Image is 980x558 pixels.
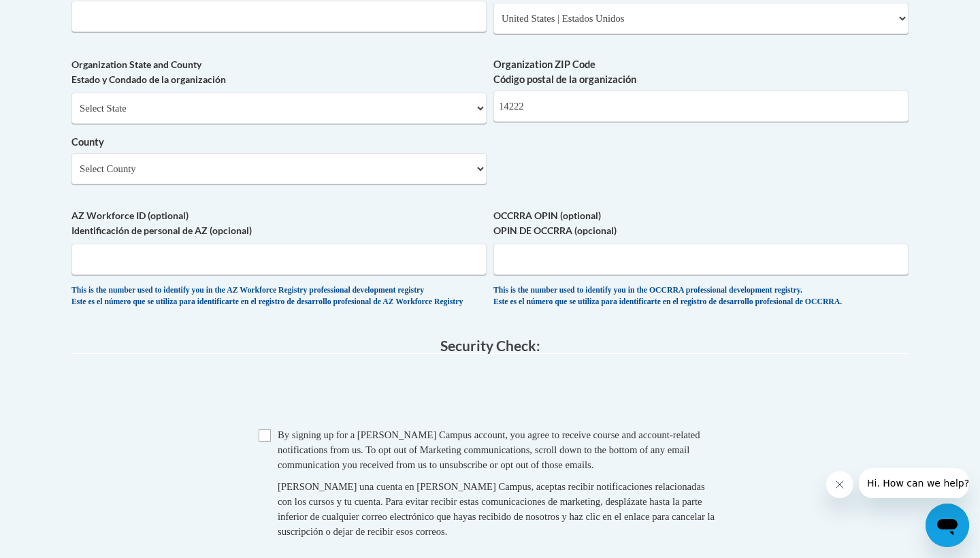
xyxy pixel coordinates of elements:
[71,57,487,87] label: Organization State and County Estado y Condado de la organización
[493,208,909,238] label: OCCRRA OPIN (optional) OPIN DE OCCRRA (opcional)
[440,337,540,354] span: Security Check:
[926,504,969,547] iframe: Button to launch messaging window
[278,429,700,470] span: By signing up for a [PERSON_NAME] Campus account, you agree to receive course and account-related...
[493,285,909,308] div: This is the number used to identify you in the OCCRRA professional development registry. Este es ...
[859,468,969,498] iframe: Message from company
[71,285,487,308] div: This is the number used to identify you in the AZ Workforce Registry professional development reg...
[387,367,593,421] iframe: reCAPTCHA
[493,57,909,87] label: Organization ZIP Code Código postal de la organización
[71,135,487,150] label: County
[493,91,909,122] input: Metadata input
[71,208,487,238] label: AZ Workforce ID (optional) Identificación de personal de AZ (opcional)
[71,1,487,32] input: Metadata input
[826,471,853,498] iframe: Close message
[278,481,715,537] span: [PERSON_NAME] una cuenta en [PERSON_NAME] Campus, aceptas recibir notificaciones relacionadas con...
